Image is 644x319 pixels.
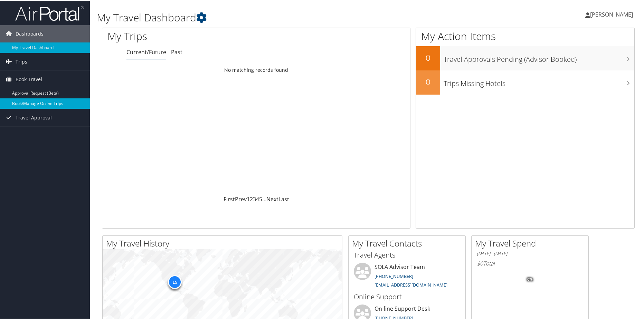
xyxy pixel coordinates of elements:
[352,237,465,249] h2: My Travel Contacts
[106,237,342,249] h2: My Travel History
[168,274,182,288] div: 15
[107,28,277,43] h1: My Trips
[16,108,52,126] span: Travel Approval
[527,277,533,281] tspan: 0%
[250,195,253,202] a: 2
[350,262,464,290] li: SOLA Advisor Team
[102,63,410,76] td: No matching records found
[590,10,633,18] span: [PERSON_NAME]
[266,195,278,202] a: Next
[247,195,250,202] a: 1
[16,70,42,87] span: Book Travel
[224,195,235,202] a: First
[16,25,44,42] span: Dashboards
[416,28,634,43] h1: My Action Items
[585,3,640,24] a: [PERSON_NAME]
[15,4,84,21] img: airportal-logo.png
[354,250,460,259] h3: Travel Agents
[354,291,460,301] h3: Online Support
[477,259,583,267] h6: Total
[444,75,634,88] h3: Trips Missing Hotels
[475,237,588,249] h2: My Travel Spend
[253,195,256,202] a: 3
[256,195,259,202] a: 4
[444,50,634,64] h3: Travel Approvals Pending (Advisor Booked)
[262,195,266,202] span: …
[259,195,262,202] a: 5
[16,52,27,70] span: Trips
[375,281,447,287] a: [EMAIL_ADDRESS][DOMAIN_NAME]
[278,195,289,202] a: Last
[477,259,483,267] span: $0
[416,70,634,94] a: 0Trips Missing Hotels
[416,46,634,70] a: 0Travel Approvals Pending (Advisor Booked)
[416,51,440,63] h2: 0
[97,10,459,24] h1: My Travel Dashboard
[235,195,247,202] a: Prev
[477,250,583,256] h6: [DATE] - [DATE]
[416,75,440,87] h2: 0
[375,272,413,279] a: [PHONE_NUMBER]
[171,48,182,55] a: Past
[126,48,166,55] a: Current/Future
